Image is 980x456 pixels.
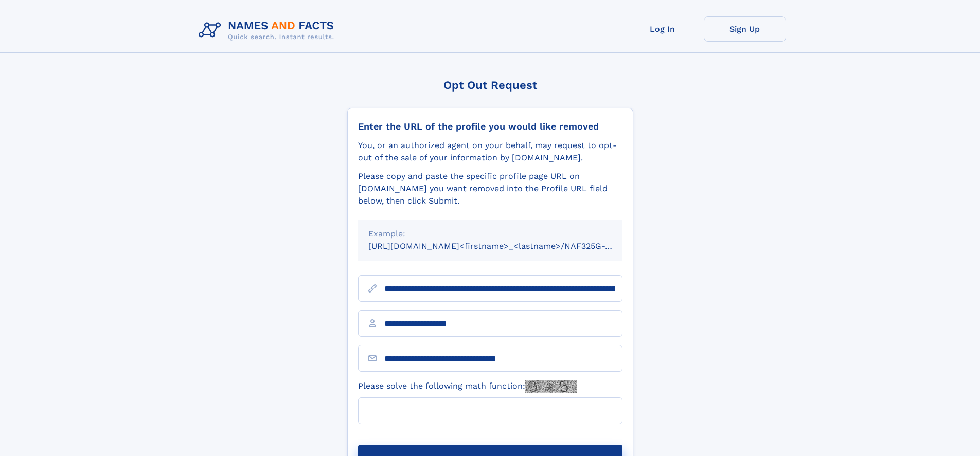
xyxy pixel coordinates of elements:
[347,79,633,92] div: Opt Out Request
[704,16,786,42] a: Sign Up
[358,121,622,132] div: Enter the URL of the profile you would like removed
[621,16,704,42] a: Log In
[358,380,577,393] label: Please solve the following math function:
[358,139,622,164] div: You, or an authorized agent on your behalf, may request to opt-out of the sale of your informatio...
[368,228,612,240] div: Example:
[194,16,343,44] img: Logo Names and Facts
[368,241,642,251] small: [URL][DOMAIN_NAME]<firstname>_<lastname>/NAF325G-xxxxxxxx
[358,170,622,207] div: Please copy and paste the specific profile page URL on [DOMAIN_NAME] you want removed into the Pr...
